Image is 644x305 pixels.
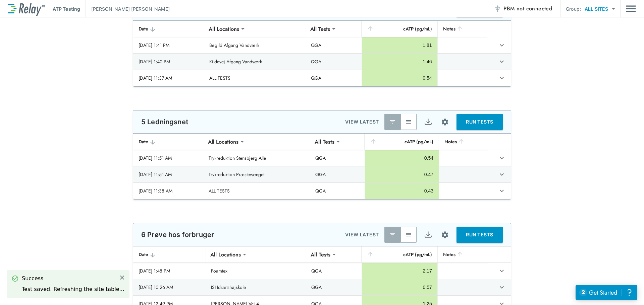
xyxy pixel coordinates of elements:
button: Site setup [436,113,454,131]
iframe: Resource center [576,285,637,300]
div: [DATE] 1:48 PM [139,268,200,274]
div: cATP (pg/mL) [367,25,432,33]
div: 0.47 [370,171,433,178]
td: ALL TESTS [204,70,306,86]
div: cATP (pg/mL) [370,138,433,146]
div: [DATE] 11:38 AM [139,187,198,194]
img: Close Icon [119,275,125,281]
p: ATP Testing [53,5,80,12]
div: [DATE] 1:40 PM [139,58,199,65]
td: ALL TESTS [203,183,310,199]
div: All Tests [306,22,335,35]
th: Date [133,21,204,37]
td: Trykreduktion Præstevænget [203,166,310,182]
div: Test saved. Refreshing the site table... [22,285,124,293]
div: 0.54 [370,155,433,161]
p: VIEW LATEST [345,118,379,126]
p: VIEW LATEST [345,231,379,239]
img: Settings Icon [441,231,449,239]
div: 0.57 [367,284,432,291]
table: sticky table [133,134,511,199]
button: expand row [496,40,507,51]
td: Trykreduktion Stensbjerg Alle [203,150,310,166]
img: Success [12,275,18,282]
div: [DATE] 11:51 AM [139,171,198,178]
div: [DATE] 10:26 AM [139,284,200,291]
button: expand row [496,72,507,84]
div: 2.17 [367,268,432,274]
td: Foamtex [206,263,306,279]
div: 0.54 [367,75,432,81]
button: expand row [496,56,507,67]
button: expand row [496,185,507,197]
div: All Locations [204,22,244,35]
td: Kildevej Afgang Vandværk [204,54,306,70]
div: All Tests [306,248,335,261]
td: QGA [306,37,362,53]
div: All Locations [206,248,246,261]
div: cATP (pg/mL) [367,250,432,258]
img: View All [405,231,412,238]
th: Date [133,246,206,263]
button: PBM not connected [491,2,555,15]
div: 1.46 [367,58,432,65]
button: Site setup [436,226,454,244]
div: Notes [444,138,482,146]
td: ISI Idrætshøjskole [206,279,306,295]
button: expand row [496,152,507,164]
p: 5 Ledningsnet [141,118,189,126]
div: All Tests [310,135,339,148]
div: 1.81 [367,42,432,49]
span: PBM [503,4,552,13]
button: Main menu [626,2,636,15]
img: Latest [389,119,396,125]
td: Bøgild Afgang Vandværk [204,37,306,53]
img: LuminUltra Relay [8,2,45,16]
td: QGA [306,70,362,86]
div: [DATE] 11:37 AM [139,75,199,81]
img: Offline Icon [494,5,501,12]
div: Success [22,275,124,283]
td: QGA [310,166,365,182]
td: QGA [306,263,362,279]
div: 0.43 [370,187,433,194]
button: RUN TESTS [457,227,503,243]
td: QGA [306,54,362,70]
button: expand row [496,169,507,180]
p: Group: [566,5,581,12]
button: expand row [496,282,507,293]
img: View All [405,119,412,125]
button: Export [420,114,436,130]
p: 6 Prøve hos forbruger [141,231,214,239]
div: Notes [443,25,482,33]
p: [PERSON_NAME] [PERSON_NAME] [91,5,170,12]
button: RUN TESTS [457,114,503,130]
table: sticky table [133,21,511,86]
td: QGA [310,183,365,199]
div: Notes [443,250,482,258]
td: QGA [310,150,365,166]
td: QGA [306,279,362,295]
button: expand row [496,265,507,277]
span: not connected [517,5,552,12]
div: [DATE] 11:51 AM [139,155,198,161]
div: All Locations [203,135,243,148]
img: Export Icon [424,231,432,239]
img: Drawer Icon [626,2,636,15]
img: Settings Icon [441,118,449,126]
img: Latest [389,231,396,238]
div: [DATE] 1:41 PM [139,42,199,49]
th: Date [133,134,203,150]
button: Export [420,227,436,243]
img: Export Icon [424,118,432,126]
